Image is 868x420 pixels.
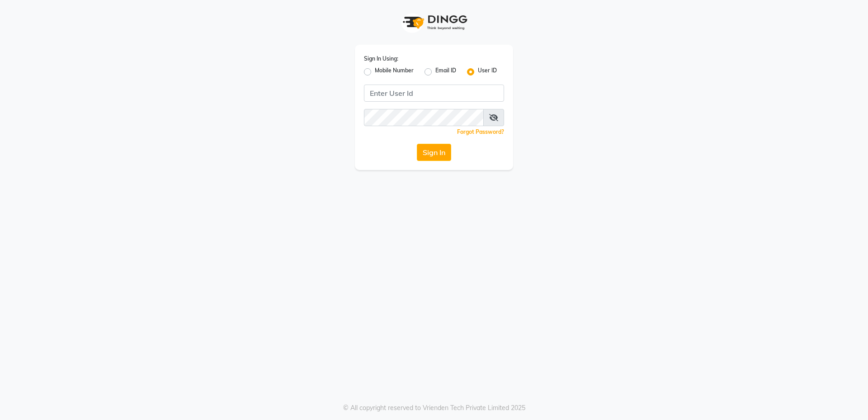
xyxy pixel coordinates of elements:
[364,55,398,63] label: Sign In Using:
[457,128,504,135] a: Forgot Password?
[398,9,470,36] img: logo1.svg
[375,66,414,77] label: Mobile Number
[417,144,451,161] button: Sign In
[364,109,484,126] input: Username
[478,66,497,77] label: User ID
[364,85,504,102] input: Username
[435,66,456,77] label: Email ID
